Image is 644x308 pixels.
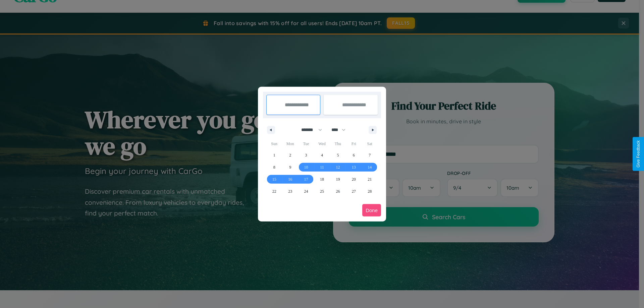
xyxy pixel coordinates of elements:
button: 27 [346,185,362,197]
button: 12 [330,161,346,173]
span: 24 [304,185,308,197]
button: 6 [346,149,362,161]
button: 7 [362,149,378,161]
span: 6 [353,149,355,161]
span: 19 [336,173,340,185]
button: 14 [362,161,378,173]
span: 11 [320,161,324,173]
button: 17 [298,173,314,185]
span: 18 [320,173,324,185]
span: Sat [362,138,378,149]
span: 12 [336,161,340,173]
div: Give Feedback [636,140,641,168]
button: 16 [282,173,298,185]
button: 15 [266,173,282,185]
span: Thu [330,138,346,149]
button: 1 [266,149,282,161]
span: 5 [337,149,339,161]
button: 11 [314,161,330,173]
span: Tue [298,138,314,149]
button: 18 [314,173,330,185]
span: 7 [369,149,371,161]
span: Mon [282,138,298,149]
span: 28 [368,185,372,197]
span: 9 [289,161,291,173]
span: 20 [352,173,356,185]
button: 9 [282,161,298,173]
span: 27 [352,185,356,197]
button: 20 [346,173,362,185]
button: 19 [330,173,346,185]
button: Done [362,204,381,217]
button: 22 [266,185,282,197]
span: 10 [304,161,308,173]
span: Wed [314,138,330,149]
span: 1 [273,149,275,161]
button: 2 [282,149,298,161]
span: 17 [304,173,308,185]
span: Sun [266,138,282,149]
button: 23 [282,185,298,197]
button: 5 [330,149,346,161]
span: 25 [320,185,324,197]
span: 15 [272,173,276,185]
button: 10 [298,161,314,173]
span: 13 [352,161,356,173]
button: 25 [314,185,330,197]
button: 3 [298,149,314,161]
span: 21 [368,173,372,185]
button: 21 [362,173,378,185]
button: 24 [298,185,314,197]
span: Fri [346,138,362,149]
span: 26 [336,185,340,197]
span: 16 [288,173,292,185]
span: 2 [289,149,291,161]
span: 23 [288,185,292,197]
span: 3 [305,149,307,161]
span: 14 [368,161,372,173]
span: 8 [273,161,275,173]
button: 26 [330,185,346,197]
button: 8 [266,161,282,173]
button: 28 [362,185,378,197]
button: 4 [314,149,330,161]
button: 13 [346,161,362,173]
span: 22 [272,185,276,197]
span: 4 [321,149,323,161]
